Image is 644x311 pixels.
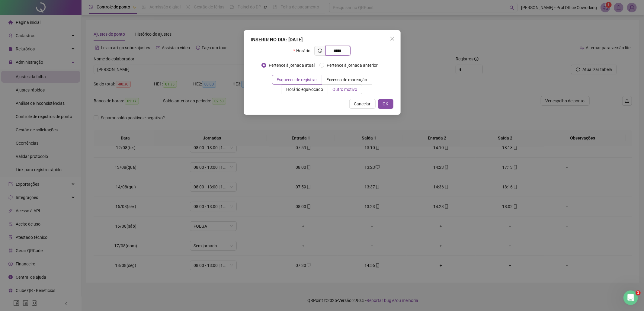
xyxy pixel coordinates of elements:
span: Pertence à jornada anterior [324,62,380,69]
span: Pertence à jornada atual [266,62,317,69]
button: Close [387,34,397,43]
span: Cancelar [354,101,371,107]
span: Outro motivo [333,87,357,92]
iframe: Intercom live chat [623,290,638,305]
label: Horário [293,46,314,56]
button: Cancelar [349,99,376,109]
span: OK [383,101,389,107]
span: Esqueceu de registrar [277,77,317,82]
span: Horário equivocado [287,87,323,92]
div: INSERIR NO DIA : [DATE] [251,36,393,43]
button: OK [378,99,393,109]
span: Excesso de marcação [327,77,367,82]
span: clock-circle [318,49,322,53]
span: 1 [636,290,641,295]
span: close [390,36,395,41]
